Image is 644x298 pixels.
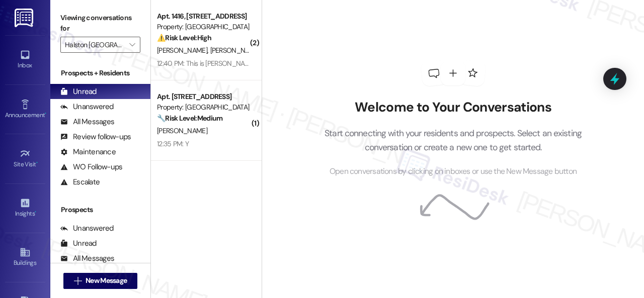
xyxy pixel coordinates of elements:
div: Review follow-ups [60,132,131,142]
a: Buildings [5,244,45,271]
div: Property: [GEOGRAPHIC_DATA] [157,22,250,32]
strong: ⚠️ Risk Level: High [157,33,211,42]
div: Unread [60,86,97,97]
div: All Messages [60,117,114,127]
div: Property: [GEOGRAPHIC_DATA] [157,102,250,113]
div: Unanswered [60,102,114,112]
i:  [129,41,135,49]
a: Insights • [5,194,45,222]
input: All communities [65,37,124,53]
span: Open conversations by clicking on inboxes or use the New Message button [330,165,577,178]
span: New Message [86,275,127,286]
h2: Welcome to Your Conversations [309,100,597,116]
span: • [35,209,36,216]
button: New Message [63,273,138,289]
div: WO Follow-ups [60,162,122,172]
span: [PERSON_NAME] [157,46,210,55]
span: [PERSON_NAME] [157,126,207,135]
div: Apt. 1416, [STREET_ADDRESS] [157,11,250,22]
strong: 🔧 Risk Level: Medium [157,114,222,123]
a: Site Visit • [5,145,45,172]
div: 12:35 PM: Y [157,139,189,148]
i:  [74,277,82,285]
div: All Messages [60,253,114,264]
a: Inbox [5,46,45,73]
span: [PERSON_NAME] [210,46,261,55]
span: • [45,110,46,117]
div: Unanswered [60,223,114,234]
div: 12:40 PM: This is [PERSON_NAME] Here is my number [PHONE_NUMBER] [157,59,370,68]
div: Prospects + Residents [50,68,150,78]
p: Start connecting with your residents and prospects. Select an existing conversation or create a n... [309,126,597,155]
div: Unread [60,238,97,249]
label: Viewing conversations for [60,10,140,37]
div: Prospects [50,205,150,215]
div: Escalate [60,177,100,187]
img: ResiDesk Logo [15,9,35,27]
div: Apt. [STREET_ADDRESS] [157,91,250,102]
div: Maintenance [60,147,116,157]
span: • [36,159,38,166]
